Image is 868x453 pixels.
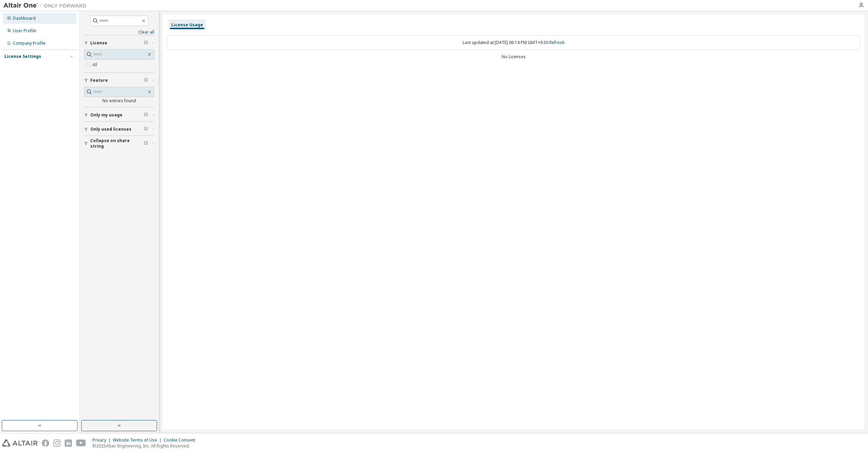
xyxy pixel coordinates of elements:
[167,54,860,60] div: No Licenses
[164,437,199,443] div: Cookie Consent
[90,112,122,118] span: Only my usage
[92,61,99,69] label: All
[4,54,41,59] div: License Settings
[144,40,148,46] span: Clear filter
[144,141,148,146] span: Clear filter
[90,138,144,149] span: Collapse on share string
[13,28,36,34] div: User Profile
[84,98,154,104] div: No entries found
[2,439,38,447] img: altair_logo.svg
[76,439,86,447] img: youtube.svg
[144,112,148,118] span: Clear filter
[84,136,154,151] button: Collapse on share string
[84,122,154,137] button: Only used licenses
[42,439,49,447] img: facebook.svg
[171,22,203,28] div: License Usage
[90,40,107,46] span: License
[84,29,154,35] a: Clear all
[65,439,72,447] img: linkedin.svg
[113,437,164,443] div: Website Terms of Use
[167,35,860,50] div: Last updated at: [DATE] 06:14 PM GMT+9:30
[90,127,131,132] span: Only used licenses
[90,78,108,83] span: Feature
[92,443,199,449] p: © 2025 Altair Engineering, Inc. All Rights Reserved.
[144,127,148,132] span: Clear filter
[53,439,61,447] img: instagram.svg
[84,35,154,51] button: License
[144,78,148,83] span: Clear filter
[549,40,565,45] a: Refresh
[92,437,113,443] div: Privacy
[13,41,46,46] div: Company Profile
[84,73,154,88] button: Feature
[84,107,154,123] button: Only my usage
[3,2,90,9] img: Altair One
[13,16,36,21] div: Dashboard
